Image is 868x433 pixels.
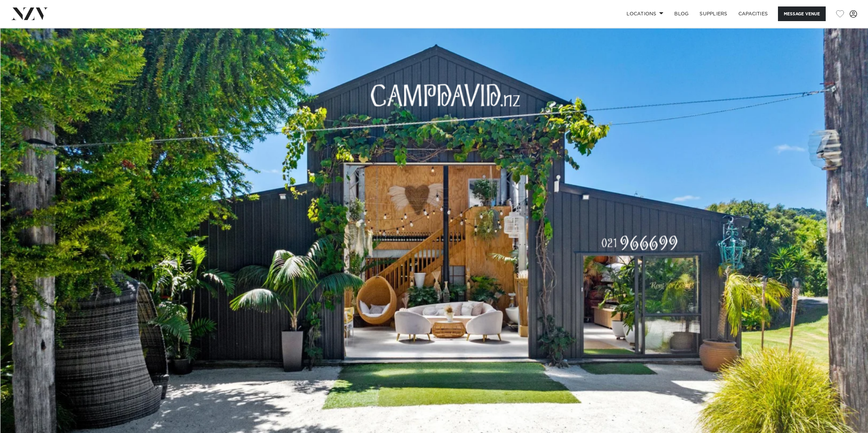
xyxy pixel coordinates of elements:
[621,6,669,21] a: Locations
[733,6,774,21] a: Capacities
[694,6,733,21] a: SUPPLIERS
[11,7,48,20] img: nzv-logo.png
[669,6,694,21] a: BLOG
[778,6,826,21] button: Message Venue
